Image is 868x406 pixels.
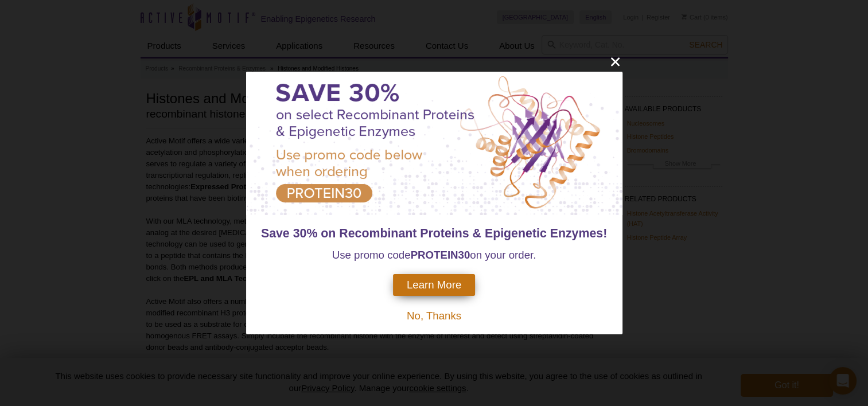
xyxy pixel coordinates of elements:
span: Save 30% on Recombinant Proteins & Epigenetic Enzymes! [261,227,607,240]
span: Learn More [407,279,461,291]
strong: PROTEIN30 [411,249,470,261]
button: close [608,54,622,69]
span: Use promo code on your order. [332,249,536,261]
span: No, Thanks [407,310,461,322]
